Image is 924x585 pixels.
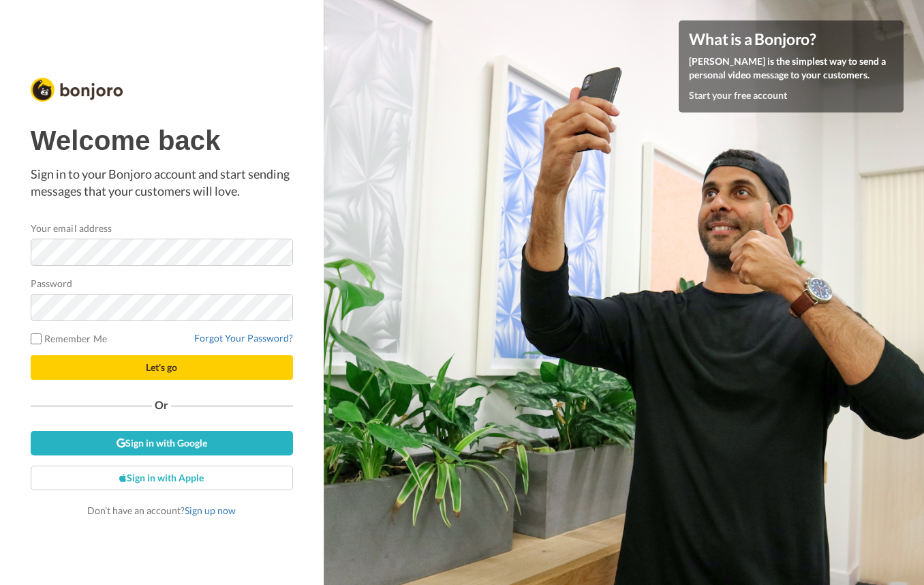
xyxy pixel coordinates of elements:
span: Or [152,400,171,410]
p: Sign in to your Bonjoro account and start sending messages that your customers will love. [31,166,293,200]
h1: Welcome back [31,125,293,155]
label: Your email address [31,221,112,235]
a: Sign in with Apple [31,466,293,490]
label: Password [31,276,73,290]
h4: What is a Bonjoro? [689,31,893,48]
a: Forgot Your Password? [194,332,293,344]
a: Sign up now [185,505,236,516]
input: Remember Me [31,333,42,344]
span: Don’t have an account? [87,505,236,516]
label: Remember Me [31,331,107,346]
span: Let's go [146,361,177,373]
a: Sign in with Google [31,431,293,455]
button: Let's go [31,355,293,380]
a: Start your free account [689,89,787,101]
p: [PERSON_NAME] is the simplest way to send a personal video message to your customers. [689,55,893,82]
